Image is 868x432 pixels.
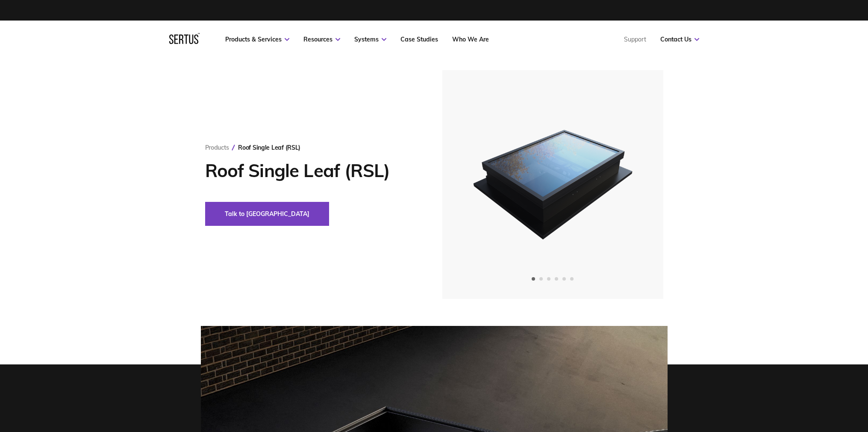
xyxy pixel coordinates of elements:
a: Resources [303,36,340,43]
a: Contact Us [660,36,699,43]
span: Go to slide 3 [547,277,550,281]
a: Case Studies [400,36,438,43]
h1: Roof Single Leaf (RSL) [205,160,417,181]
a: Products & Services [225,36,289,43]
span: Go to slide 5 [562,277,566,281]
span: Go to slide 2 [539,277,543,281]
a: Who We Are [452,36,489,43]
span: Go to slide 6 [570,277,574,281]
a: Products [205,144,229,151]
iframe: Chat Widget [825,391,868,432]
button: Talk to [GEOGRAPHIC_DATA] [205,202,329,226]
a: Support [624,36,646,43]
span: Go to slide 4 [555,277,558,281]
a: Systems [354,36,386,43]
